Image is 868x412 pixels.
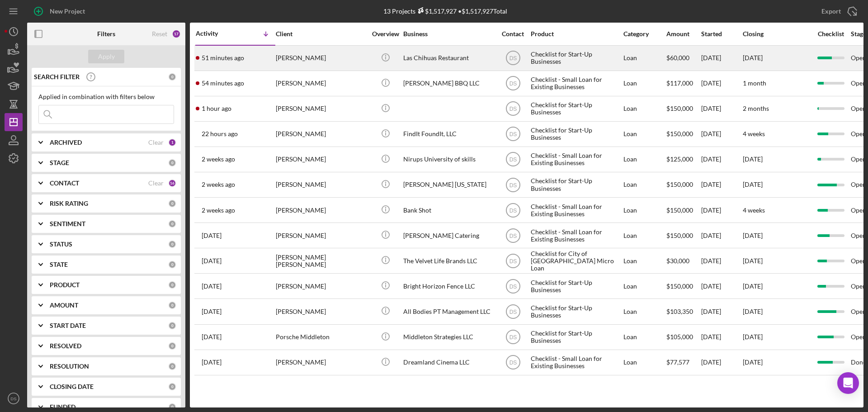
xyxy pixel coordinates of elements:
[743,282,763,290] time: [DATE]
[50,383,94,390] b: CLOSING DATE
[623,147,665,171] div: Loan
[531,71,621,95] div: Checklist - Small Loan for Existing Businesses
[148,180,164,187] div: Clear
[509,81,517,87] text: DS
[50,281,80,289] b: PRODUCT
[368,30,402,38] div: Overview
[666,155,693,163] span: $125,000
[701,46,742,70] div: [DATE]
[623,97,665,121] div: Loan
[152,30,167,38] div: Reset
[666,79,693,87] span: $117,000
[88,50,124,63] button: Apply
[403,223,494,247] div: [PERSON_NAME] Catering
[531,147,621,171] div: Checklist - Small Loan for Existing Businesses
[701,350,742,374] div: [DATE]
[666,30,700,38] div: Amount
[202,181,235,188] time: 2025-09-10 22:50
[383,7,507,15] div: 13 Projects • $1,517,927 Total
[623,46,665,70] div: Loan
[403,249,494,273] div: The Velvet Life Brands LLC
[509,55,517,62] text: DS
[415,7,457,15] div: $1,517,927
[623,350,665,374] div: Loan
[403,198,494,222] div: Bank Shot
[403,122,494,146] div: FindIt FoundIt, LLC
[666,180,693,188] span: $150,000
[168,403,176,411] div: 0
[403,46,494,70] div: Las Chihuas Restaurant
[403,147,494,171] div: Nirups University of skills
[202,257,222,265] time: 2025-07-26 01:15
[496,30,530,38] div: Contact
[50,342,81,350] b: RESOLVED
[666,333,693,341] span: $105,000
[50,159,69,166] b: STAGE
[623,173,665,197] div: Loan
[701,71,742,95] div: [DATE]
[403,325,494,349] div: Middleton Strategies LLC
[5,389,23,407] button: DS
[666,104,693,112] span: $150,000
[202,283,222,290] time: 2025-06-30 05:14
[821,2,841,20] div: Export
[666,350,700,374] div: $77,577
[97,30,115,38] b: Filters
[168,240,176,248] div: 0
[276,147,366,171] div: [PERSON_NAME]
[50,241,72,248] b: STATUS
[531,325,621,349] div: Checklist for Start-Up Businesses
[202,207,235,214] time: 2025-09-10 19:06
[743,155,763,163] time: [DATE]
[202,333,222,341] time: 2025-06-03 18:26
[666,299,700,323] div: $103,350
[701,147,742,171] div: [DATE]
[623,274,665,298] div: Loan
[701,274,742,298] div: [DATE]
[701,173,742,197] div: [DATE]
[50,200,88,207] b: RISK RATING
[38,93,174,100] div: Applied in combination with filters below
[276,30,366,38] div: Client
[509,283,517,289] text: DS
[531,223,621,247] div: Checklist - Small Loan for Existing Businesses
[168,281,176,289] div: 0
[531,299,621,323] div: Checklist for Start-Up Businesses
[509,131,517,137] text: DS
[743,232,763,239] time: [DATE]
[168,342,176,350] div: 0
[202,130,238,137] time: 2025-09-24 00:28
[202,156,235,163] time: 2025-09-12 00:03
[276,274,366,298] div: [PERSON_NAME]
[743,79,766,87] time: 1 month
[276,173,366,197] div: [PERSON_NAME]
[202,80,244,87] time: 2025-09-24 21:23
[50,180,79,187] b: CONTACT
[743,308,763,315] time: [DATE]
[403,71,494,95] div: [PERSON_NAME] BBQ LLC
[701,249,742,273] div: [DATE]
[276,249,366,273] div: [PERSON_NAME] [PERSON_NAME]
[168,220,176,228] div: 0
[403,350,494,374] div: Dreamland Cinema LLC
[148,139,164,146] div: Clear
[743,206,765,214] time: 4 weeks
[666,54,689,62] span: $60,000
[743,130,765,137] time: 4 weeks
[50,322,86,329] b: START DATE
[701,299,742,323] div: [DATE]
[50,2,85,20] div: New Project
[623,299,665,323] div: Loan
[276,198,366,222] div: [PERSON_NAME]
[623,249,665,273] div: Loan
[276,122,366,146] div: [PERSON_NAME]
[743,54,763,62] time: [DATE]
[531,97,621,121] div: Checklist for Start-Up Businesses
[50,261,68,268] b: STATE
[701,223,742,247] div: [DATE]
[666,206,693,214] span: $150,000
[509,207,517,213] text: DS
[172,29,181,38] div: 17
[509,334,517,341] text: DS
[812,2,863,20] button: Export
